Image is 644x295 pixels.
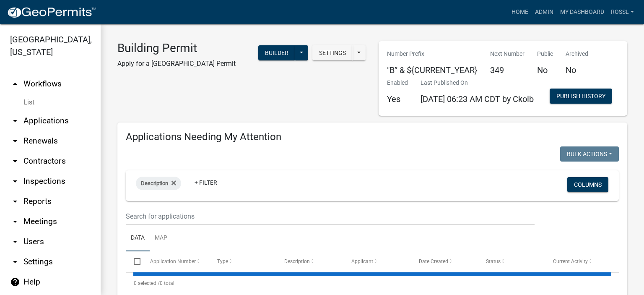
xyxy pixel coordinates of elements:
input: Search for applications [126,208,535,225]
i: arrow_drop_down [10,196,20,206]
span: Date Created [419,258,448,264]
datatable-header-cell: Status [478,251,545,272]
a: RossL [608,4,637,20]
button: Columns [567,177,608,192]
p: Enabled [387,78,408,87]
a: + Filter [188,175,224,190]
p: Number Prefix [387,50,478,58]
p: Last Published On [421,78,534,87]
a: My Dashboard [557,4,608,20]
span: Type [217,258,228,264]
p: Public [537,50,553,58]
h5: No [537,65,553,75]
h5: 349 [490,65,525,75]
h5: Yes [387,94,408,104]
datatable-header-cell: Select [126,251,142,272]
a: Home [508,4,532,20]
i: arrow_drop_down [10,156,20,166]
span: 0 selected / [134,280,160,286]
i: arrow_drop_down [10,217,20,227]
i: help [10,277,20,287]
button: Builder [258,45,295,60]
span: Description [284,258,310,264]
i: arrow_drop_down [10,176,20,186]
p: Apply for a [GEOGRAPHIC_DATA] Permit [117,59,236,69]
span: Status [486,258,501,264]
span: Current Activity [553,258,588,264]
h5: "B” & ${CURRENT_YEAR} [387,65,478,75]
datatable-header-cell: Current Activity [545,251,612,272]
datatable-header-cell: Date Created [410,251,478,272]
h4: Applications Needing My Attention [126,131,619,143]
span: Description [141,180,168,186]
datatable-header-cell: Application Number [142,251,209,272]
a: Map [150,225,172,252]
button: Publish History [550,89,612,104]
button: Bulk Actions [560,146,619,162]
h5: No [566,65,588,75]
i: arrow_drop_down [10,136,20,146]
i: arrow_drop_down [10,237,20,247]
datatable-header-cell: Type [209,251,276,272]
p: Next Number [490,50,525,58]
datatable-header-cell: Description [276,251,343,272]
i: arrow_drop_down [10,257,20,267]
wm-modal-confirm: Workflow Publish History [550,94,612,100]
span: Applicant [351,258,373,264]
button: Settings [312,45,353,60]
a: Admin [532,4,557,20]
div: 0 total [126,273,619,294]
h3: Building Permit [117,41,236,55]
datatable-header-cell: Applicant [343,251,410,272]
span: [DATE] 06:23 AM CDT by Ckolb [421,94,534,104]
p: Archived [566,50,588,58]
i: arrow_drop_down [10,116,20,126]
i: arrow_drop_up [10,79,20,89]
a: Data [126,225,150,252]
span: Application Number [150,258,196,264]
